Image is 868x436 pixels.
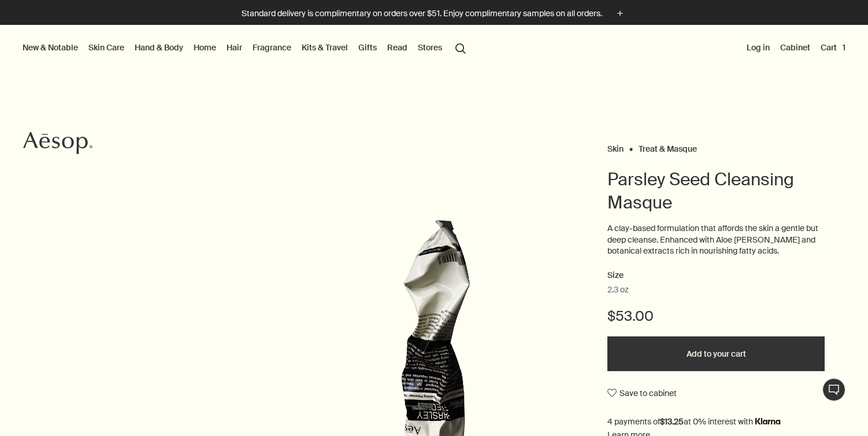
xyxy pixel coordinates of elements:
button: Open search [450,36,471,58]
nav: primary [20,25,471,71]
a: Hand & Body [132,40,186,55]
button: Cart1 [818,40,848,55]
span: $53.00 [607,307,654,325]
h2: Size [607,269,825,283]
a: Skin [607,144,624,149]
a: Treat & Masque [639,144,697,149]
button: Stores [416,40,444,55]
a: Hair [224,40,244,55]
p: A clay-based formulation that affords the skin a gentle but deep cleanse. Enhanced with Aloe [PER... [607,223,825,257]
p: Standard delivery is complimentary on orders over $51. Enjoy complimentary samples on all orders. [242,8,602,20]
button: Save to cabinet [607,383,677,404]
button: Add to your cart - $53.00 [607,336,825,371]
a: Read [385,40,410,55]
a: Gifts [356,40,379,55]
nav: supplementary [744,25,848,71]
a: Aesop [20,129,95,160]
a: Kits & Travel [299,40,350,55]
button: New & Notable [20,40,80,55]
svg: Aesop [23,131,92,155]
button: Standard delivery is complimentary on orders over $51. Enjoy complimentary samples on all orders. [242,7,626,20]
button: Log in [744,40,772,55]
button: Live Assistance [822,378,845,401]
a: Skin Care [86,40,127,55]
span: 2.3 oz [607,284,629,296]
a: Fragrance [250,40,294,55]
a: Home [191,40,218,55]
a: Cabinet [778,40,813,55]
h1: Parsley Seed Cleansing Masque [607,168,825,214]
